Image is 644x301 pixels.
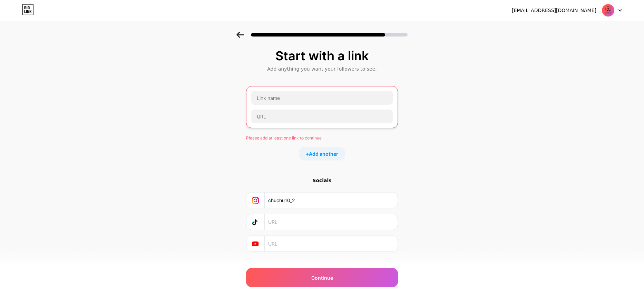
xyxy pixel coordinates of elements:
input: URL [268,236,393,251]
div: [EMAIL_ADDRESS][DOMAIN_NAME] [512,7,596,14]
span: Continue [311,274,333,281]
div: Start with a link [250,49,394,63]
div: Socials [246,177,398,184]
img: alvarezalejandro [602,4,615,17]
div: Add anything you want your followers to see. [250,65,394,72]
div: Please add at least one link to continue [246,135,398,141]
input: Link name [251,91,393,105]
span: Add another [309,150,338,157]
input: URL [251,110,393,123]
input: URL [268,193,393,208]
input: URL [268,214,393,230]
div: + [299,147,345,160]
